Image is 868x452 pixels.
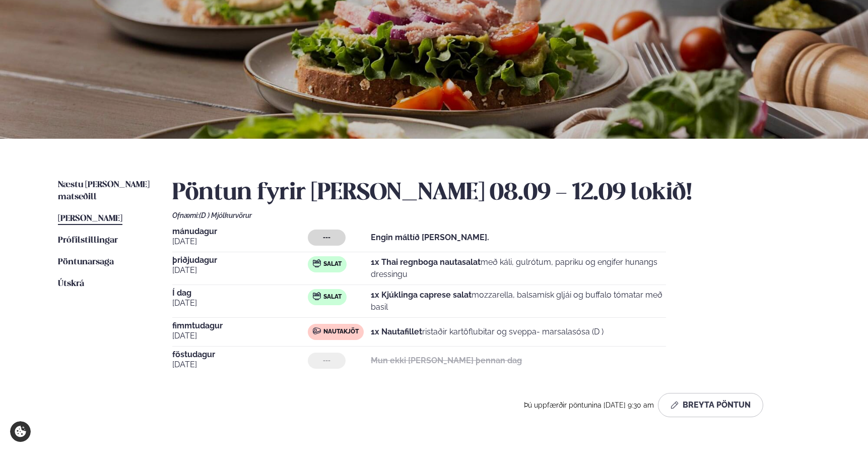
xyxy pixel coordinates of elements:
span: [DATE] [172,330,308,342]
img: salad.svg [313,259,321,267]
span: [DATE] [172,297,308,309]
span: Þú uppfærðir pöntunina [DATE] 9:30 am [524,401,654,409]
a: Næstu [PERSON_NAME] matseðill [58,179,152,203]
span: Salat [323,260,342,268]
div: Ofnæmi: [172,211,810,219]
h2: Pöntun fyrir [PERSON_NAME] 08.09 - 12.09 lokið! [172,179,810,207]
a: Prófílstillingar [58,235,118,247]
a: [PERSON_NAME] [58,213,122,225]
strong: Engin máltíð [PERSON_NAME]. [371,233,489,242]
span: [DATE] [172,359,308,371]
strong: 1x Nautafillet [371,327,422,336]
a: Útskrá [58,278,84,290]
span: --- [323,234,330,242]
span: Salat [323,293,342,301]
span: Næstu [PERSON_NAME] matseðill [58,181,150,201]
span: fimmtudagur [172,322,308,330]
span: [PERSON_NAME] [58,214,122,223]
p: ristaðir kartöflubitar og sveppa- marsalasósa (D ) [371,326,604,338]
strong: Mun ekki [PERSON_NAME] þennan dag [371,356,522,365]
span: þriðjudagur [172,256,308,264]
button: Breyta Pöntun [658,393,763,417]
span: Útskrá [58,279,84,288]
strong: 1x Kjúklinga caprese salat [371,290,472,300]
img: salad.svg [313,292,321,300]
span: [DATE] [172,236,308,248]
span: Pöntunarsaga [58,258,114,266]
a: Pöntunarsaga [58,256,114,268]
p: mozzarella, balsamísk gljái og buffalo tómatar með basil [371,289,666,313]
span: --- [323,357,330,365]
a: Cookie settings [10,421,31,442]
p: með káli, gulrótum, papriku og engifer hunangs dressingu [371,256,666,280]
span: Í dag [172,289,308,297]
span: Prófílstillingar [58,236,118,245]
span: Nautakjöt [323,328,359,336]
img: beef.svg [313,327,321,335]
strong: 1x Thai regnboga nautasalat [371,257,481,267]
span: (D ) Mjólkurvörur [199,211,252,219]
span: [DATE] [172,264,308,276]
span: mánudagur [172,228,308,236]
span: föstudagur [172,351,308,359]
